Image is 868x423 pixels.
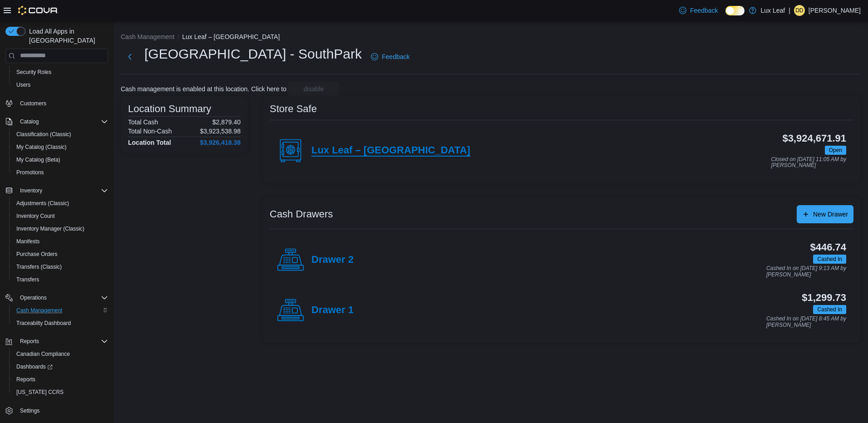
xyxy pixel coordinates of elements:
[13,67,108,78] span: Security Roles
[13,198,108,209] span: Adjustments (Classic)
[817,305,842,314] span: Cashed In
[761,5,785,16] p: Lux Leaf
[9,197,112,210] button: Adjustments (Classic)
[810,242,846,253] h3: $446.74
[13,318,108,329] span: Traceabilty Dashboard
[813,255,846,264] span: Cashed In
[16,169,44,176] span: Promotions
[813,305,846,314] span: Cashed In
[16,292,50,303] button: Operations
[9,386,112,398] button: [US_STATE] CCRS
[13,236,43,247] a: Manifests
[2,404,112,417] button: Settings
[13,167,108,178] span: Promotions
[13,142,108,152] span: My Catalog (Classic)
[2,115,112,128] button: Catalog
[13,361,56,372] a: Dashboards
[20,338,39,345] span: Reports
[2,184,112,197] button: Inventory
[16,292,108,303] span: Operations
[16,238,39,245] span: Manifests
[144,45,362,63] h1: [GEOGRAPHIC_DATA] - SouthPark
[16,143,67,151] span: My Catalog (Classic)
[13,236,108,247] span: Manifests
[9,348,112,360] button: Canadian Compliance
[13,154,64,165] a: My Catalog (Beta)
[16,350,70,358] span: Canadian Compliance
[13,211,59,221] a: Inventory Count
[367,48,413,66] a: Feedback
[13,249,61,260] a: Purchase Orders
[789,5,790,16] p: |
[13,387,108,398] span: Washington CCRS
[13,79,108,90] span: Users
[13,387,67,398] a: [US_STATE] CCRS
[794,5,805,16] div: Dustin Desnoyer
[16,225,84,232] span: Inventory Manager (Classic)
[690,6,718,15] span: Feedback
[9,373,112,386] button: Reports
[121,33,174,40] button: Cash Management
[9,273,112,286] button: Transfers
[13,249,108,260] span: Purchase Orders
[288,82,339,96] button: disable
[16,405,108,416] span: Settings
[128,128,172,135] h6: Total Non-Cash
[16,116,108,127] span: Catalog
[20,407,39,414] span: Settings
[9,248,112,261] button: Purchase Orders
[311,254,354,266] h4: Drawer 2
[9,166,112,179] button: Promotions
[9,304,112,317] button: Cash Management
[16,307,62,314] span: Cash Management
[304,84,324,93] span: disable
[771,157,846,169] p: Closed on [DATE] 11:05 AM by [PERSON_NAME]
[2,97,112,110] button: Customers
[13,223,88,234] a: Inventory Manager (Classic)
[16,276,39,283] span: Transfers
[725,15,726,16] span: Dark Mode
[725,6,745,15] input: Dark Mode
[13,374,39,385] a: Reports
[9,79,112,91] button: Users
[16,212,55,220] span: Inventory Count
[809,5,861,16] p: [PERSON_NAME]
[20,294,47,301] span: Operations
[9,317,112,330] button: Traceabilty Dashboard
[9,141,112,153] button: My Catalog (Classic)
[13,211,108,221] span: Inventory Count
[311,305,354,316] h4: Drawer 1
[16,263,62,271] span: Transfers (Classic)
[13,318,74,329] a: Traceabilty Dashboard
[13,274,108,285] span: Transfers
[121,85,286,93] p: Cash management is enabled at this location. Click here to
[782,133,846,144] h3: $3,924,671.91
[9,66,112,79] button: Security Roles
[13,374,108,385] span: Reports
[16,98,108,109] span: Customers
[9,360,112,373] a: Dashboards
[128,118,158,126] h6: Total Cash
[16,405,43,416] a: Settings
[13,261,65,272] a: Transfers (Classic)
[802,292,846,303] h3: $1,299.73
[813,210,848,219] span: New Drawer
[13,79,34,90] a: Users
[121,48,139,66] button: Next
[2,335,112,348] button: Reports
[311,145,470,157] h4: Lux Leaf – [GEOGRAPHIC_DATA]
[13,223,108,234] span: Inventory Manager (Classic)
[13,349,108,359] span: Canadian Compliance
[817,255,842,263] span: Cashed In
[797,205,853,223] button: New Drawer
[13,129,108,140] span: Classification (Classic)
[9,235,112,248] button: Manifests
[795,5,803,16] span: DD
[16,200,69,207] span: Adjustments (Classic)
[20,118,39,125] span: Catalog
[16,116,42,127] button: Catalog
[16,185,108,196] span: Inventory
[18,6,59,15] img: Cova
[16,336,43,347] button: Reports
[16,336,108,347] span: Reports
